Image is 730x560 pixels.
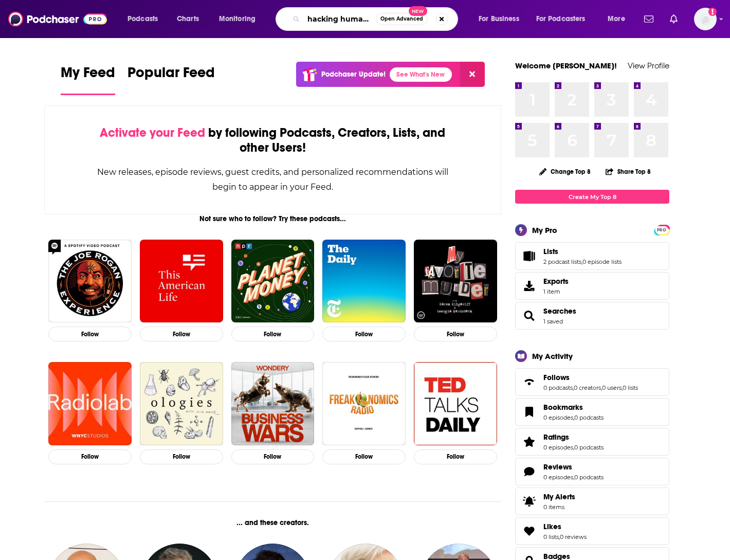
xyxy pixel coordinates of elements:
a: Create My Top 8 [515,190,669,204]
a: 0 podcasts [574,444,604,451]
img: Podchaser - Follow, Share and Rate Podcasts [8,9,107,29]
a: 0 episodes [543,444,573,451]
img: TED Talks Daily [414,362,497,445]
div: Search podcasts, credits, & more... [285,7,468,31]
button: Change Top 8 [533,165,597,178]
a: Follows [519,375,539,389]
span: Reviews [515,458,669,485]
button: open menu [471,11,532,27]
button: Open AdvancedNew [376,13,428,25]
span: Likes [515,517,669,545]
a: Bookmarks [543,403,604,412]
a: Charts [170,11,205,27]
button: Follow [140,449,223,464]
a: See What's New [390,67,452,82]
a: Business Wars [231,362,315,445]
a: Searches [543,306,576,316]
span: PRO [655,226,668,234]
a: This American Life [140,240,223,323]
button: Share Top 8 [605,161,651,182]
span: Monitoring [219,12,255,26]
a: 0 reviews [560,533,587,540]
img: Freakonomics Radio [322,362,406,445]
button: Follow [322,449,406,464]
span: 1 item [543,288,569,295]
a: View Profile [628,61,669,70]
a: 1 saved [543,318,563,325]
a: PRO [655,226,668,233]
a: 0 podcasts [574,414,604,421]
a: Popular Feed [127,64,215,95]
span: , [622,384,623,391]
span: Open Advanced [380,16,423,22]
a: Ratings [519,435,539,449]
span: New [409,6,427,16]
div: My Pro [532,225,557,235]
a: 0 episodes [543,414,573,421]
span: Exports [543,277,569,286]
img: My Favorite Murder with Karen Kilgariff and Georgia Hardstark [414,240,497,323]
button: Follow [231,449,315,464]
span: My Alerts [519,494,539,509]
span: Follows [543,373,570,382]
a: Searches [519,309,539,323]
a: 0 users [602,384,622,391]
button: Follow [414,449,497,464]
button: open menu [530,11,600,27]
a: Lists [543,247,622,256]
a: Exports [515,272,669,300]
img: The Joe Rogan Experience [48,240,132,323]
span: , [573,474,574,481]
a: My Feed [61,64,115,95]
span: Bookmarks [543,403,583,412]
img: User Profile [694,8,717,30]
span: , [601,384,602,391]
span: Lists [543,247,558,256]
a: 0 episodes [543,474,573,481]
svg: Add a profile image [708,8,717,16]
span: , [573,384,574,391]
span: 0 items [543,503,575,511]
a: Show notifications dropdown [640,10,658,28]
a: Reviews [543,462,604,472]
a: Planet Money [231,240,315,323]
button: Follow [414,327,497,341]
span: Searches [515,302,669,330]
a: Lists [519,249,539,263]
img: Ologies with Alie Ward [140,362,223,445]
p: Podchaser Update! [321,70,386,79]
div: by following Podcasts, Creators, Lists, and other Users! [96,125,449,155]
input: Search podcasts, credits, & more... [304,11,376,27]
span: Ratings [543,432,569,442]
button: open menu [212,11,269,27]
div: ... and these creators. [44,518,501,527]
div: New releases, episode reviews, guest credits, and personalized recommendations will begin to appe... [96,165,449,194]
a: 0 podcasts [574,474,604,481]
span: Podcasts [127,12,158,26]
span: Lists [515,242,669,270]
img: The Daily [322,240,406,323]
a: Reviews [519,464,539,479]
div: My Activity [532,351,573,361]
span: Popular Feed [127,64,215,87]
span: My Alerts [543,492,575,501]
a: Welcome [PERSON_NAME]! [515,61,617,70]
a: Show notifications dropdown [666,10,682,28]
a: Follows [543,373,638,382]
span: Likes [543,522,561,531]
span: , [573,444,574,451]
span: Ratings [515,428,669,456]
button: Follow [322,327,406,341]
span: , [559,533,560,540]
a: Ratings [543,432,604,442]
button: open menu [120,11,171,27]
